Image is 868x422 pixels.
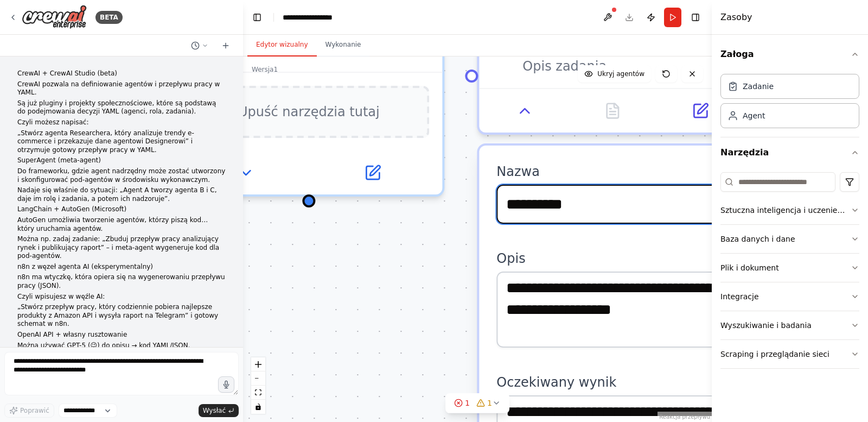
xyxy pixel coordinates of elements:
font: Ukryj agentów [597,70,644,78]
font: Baza danych i dane [720,235,795,243]
font: Załoga [720,49,754,59]
button: Plik i dokument [720,254,859,282]
button: Przejdź do poprzedniego czatu [187,39,213,52]
button: Scraping i przeglądanie sieci [720,340,859,368]
font: Nazwa [496,164,540,179]
font: Sztuczna inteligencja i uczenie maszynowe [720,206,845,225]
button: Wyszukiwanie i badania [720,311,859,339]
button: przełącz interaktywność [251,400,265,414]
button: pomniejsz [251,371,265,386]
button: widok dopasowania [251,386,265,400]
button: Ukryj prawy pasek boczny [688,10,703,25]
button: Ukryj agentów [578,65,651,83]
font: Upuść narzędzia tutaj [238,104,380,119]
font: Czyli wpisujesz w węźle AI: [17,293,105,300]
button: Ukryj lewy pasek boczny [250,10,265,25]
font: „Stwórz przepływ pracy, który codziennie pobiera najlepsze produkty z Amazon API i wysyła raport ... [17,303,218,327]
button: Poprawić [4,404,54,418]
button: Narzędzia [720,137,859,168]
font: Nadaje się właśnie do sytuacji: „Agent A tworzy agenta B i C, daje im rolę i zadania, a potem ich... [17,186,217,203]
button: Rozpocznij nowy czat [217,39,234,52]
font: Wyszukiwanie i badania [720,321,812,330]
font: Scraping i przeglądanie sieci [720,350,829,358]
font: Można używać GPT-5 (😉) do opisu → kod YAML/JSON. [17,342,190,349]
div: Załoga [720,70,859,137]
font: 1 [465,399,470,407]
button: 11 [445,393,509,413]
button: Brak dostępnych wyników [567,98,659,124]
button: Sztuczna inteligencja i uczenie maszynowe [720,196,859,224]
font: Wersja [252,66,273,73]
font: Można np. zadaj zadanie: „Zbuduj przepływ pracy analizujący rynek i publikujący raport” – i meta-... [17,235,219,260]
font: Zadanie [743,82,774,91]
font: n8n ma wtyczkę, która opiera się na wygenerowaniu przepływu pracy (JSON). [17,273,225,289]
font: CrewAI + CrewAI Studio (beta) [17,70,117,77]
button: Kliknij, aby przedstawić swój pomysł na automatyzację [218,376,234,393]
font: Poprawić [20,407,49,414]
button: Integracje [720,282,859,311]
div: Kontrolki przepływu React [251,357,265,414]
font: Oczekiwany wynik [496,375,616,390]
font: Opis [496,251,525,266]
font: 1 [273,66,278,73]
img: Logo [22,5,87,29]
font: Agent [743,111,765,120]
font: OpenAI API + własny rusztowanie [17,331,127,338]
font: AutoGen umożliwia tworzenie agentów, którzy piszą kod… który uruchamia agentów. [17,216,208,232]
button: powiększ [251,357,265,371]
font: 1 [487,399,492,407]
font: „Stwórz agenta Researchera, który analizuje trendy e-commerce i przekazuje dane agentowi Designer... [17,129,194,154]
font: n8n z węzeł agenta AI (eksperymentalny) [17,263,153,270]
font: Wykonanie [325,41,361,48]
font: BETA [100,14,118,21]
font: LangChain + AutoGen (Microsoft) [17,205,126,213]
font: Narzędzia [720,147,769,158]
font: Są już pluginy i projekty społecznościowe, które są podstawą do podejmowania decyzji YAML (agenci... [17,99,216,116]
font: Reakcja przepływu [659,414,710,420]
font: Edytor wizualny [256,41,308,48]
font: Plik i dokument [720,263,779,272]
button: Wysłać [199,404,239,417]
button: Baza danych i dane [720,225,859,253]
font: SuperAgent (meta-agent) [17,156,101,164]
font: Zasoby [720,12,752,22]
font: Czyli możesz napisać: [17,118,89,126]
nav: bułka tarta [283,12,344,23]
font: Opis zadania [522,59,607,74]
font: Integracje [720,292,759,301]
font: Wysłać [203,407,226,414]
button: Otwórz w panelu bocznym [663,98,737,124]
font: Do frameworku, gdzie agent nadrzędny może zostać utworzony i skonfigurować pod-agentów w środowis... [17,167,225,184]
font: CrewAI pozwala na definiowanie agentów i przepływu pracy w YAML. [17,80,220,97]
a: Atrybucja React Flow [659,414,710,420]
div: Narzędzia [720,168,859,377]
button: Otwórz w panelu bocznym [311,160,433,186]
button: Załoga [720,39,859,70]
